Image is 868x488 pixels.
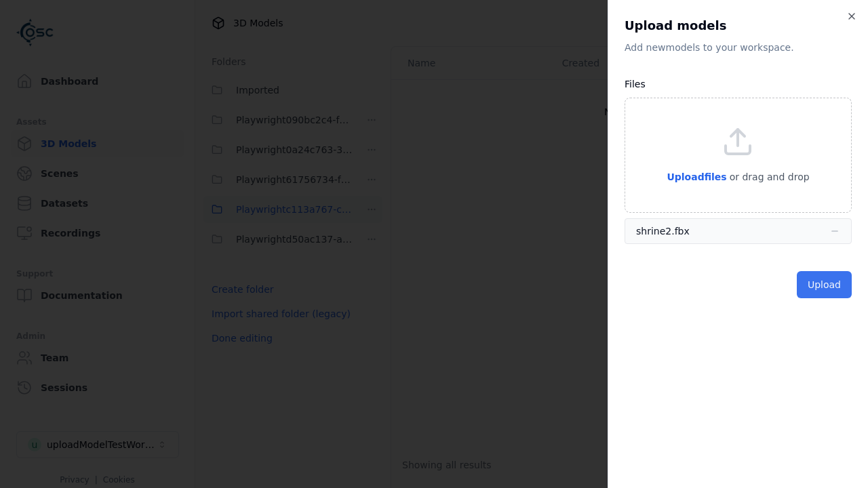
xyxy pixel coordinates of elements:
[625,79,646,89] label: Files
[727,169,810,185] p: or drag and drop
[636,224,690,238] div: shrine2.fbx
[667,171,726,182] span: Upload files
[797,271,852,298] button: Upload
[625,16,852,35] h2: Upload models
[625,41,852,54] p: Add new model s to your workspace.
